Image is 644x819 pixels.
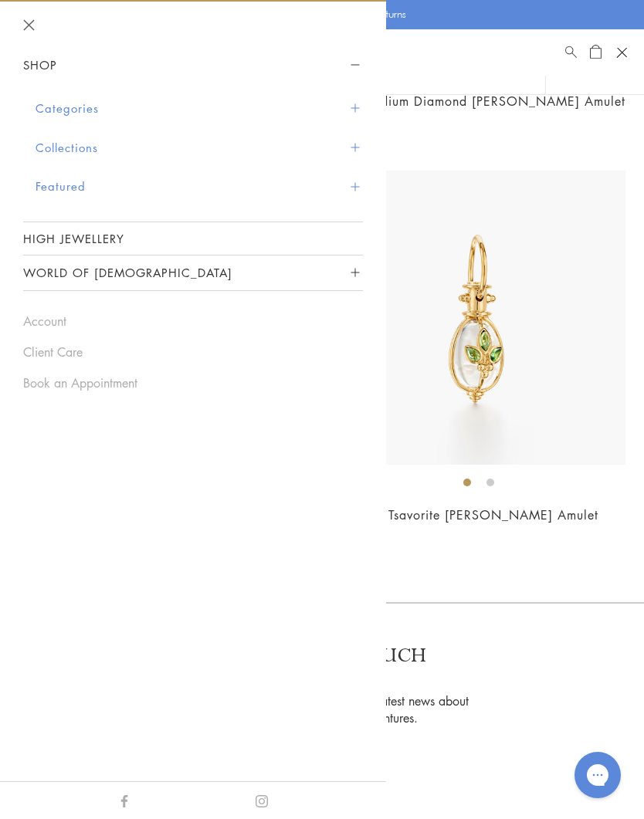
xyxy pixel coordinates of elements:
button: Collections [36,128,363,168]
button: Shop [23,48,363,83]
a: Client Care [23,344,363,360]
img: 18K Tsavorite Giglio Amulet [331,171,625,465]
button: Close navigation [23,19,35,31]
a: Book an Appointment [23,374,363,391]
a: Account [23,313,363,330]
nav: Sidebar navigation [23,48,363,291]
a: 18K Medium Diamond [PERSON_NAME] Amulet [332,93,625,110]
iframe: Gorgias live chat messenger [567,746,629,804]
button: Categories [36,89,363,128]
button: Open navigation [610,41,633,64]
a: High Jewellery [23,222,363,255]
button: Featured [36,167,363,206]
a: Search [565,43,577,62]
a: Instagram [256,791,268,808]
a: Open Shopping Bag [590,43,602,62]
a: 18K Tsavorite [PERSON_NAME] Amulet [358,506,598,523]
button: World of [DEMOGRAPHIC_DATA] [23,256,363,290]
a: Facebook [118,791,130,808]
